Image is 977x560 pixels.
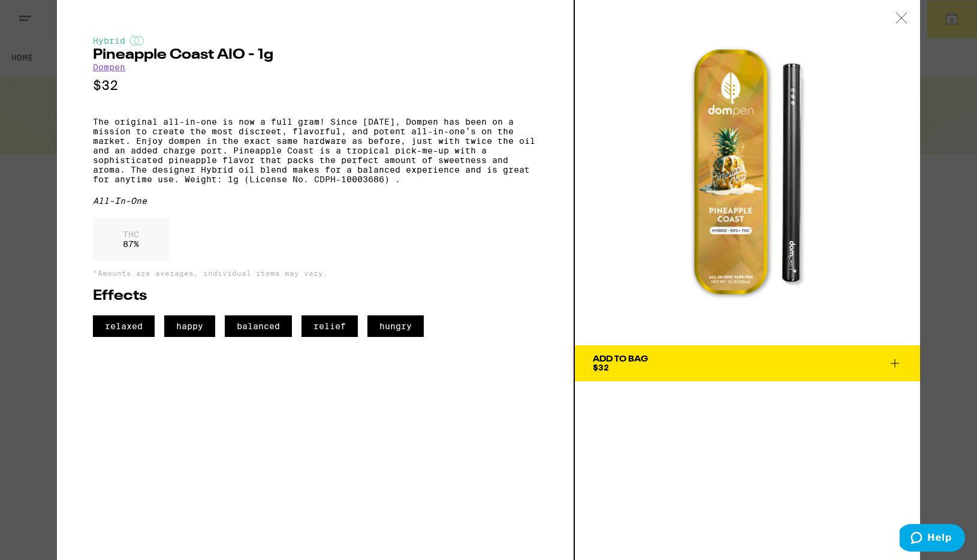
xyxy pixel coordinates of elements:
p: $32 [93,78,538,93]
div: All-In-One [93,196,538,206]
span: $32 [593,363,609,372]
div: 87 % [93,218,169,261]
h2: Pineapple Coast AIO - 1g [93,48,538,62]
iframe: Opens a widget where you can find more information [900,524,965,554]
p: The original all-in-one is now a full gram! Since [DATE], Dompen has been on a mission to create ... [93,117,538,184]
h2: Effects [93,289,538,303]
span: hungry [367,315,424,337]
button: Add To Bag$32 [575,345,920,381]
span: happy [164,315,215,337]
div: Add To Bag [593,355,648,363]
span: relief [301,315,358,337]
div: Hybrid [93,36,538,46]
p: THC [123,230,139,239]
a: Dompen [93,62,125,72]
p: *Amounts are averages, individual items may vary. [93,269,538,277]
span: relaxed [93,315,155,337]
span: balanced [225,315,292,337]
img: hybridColor.svg [129,36,144,46]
